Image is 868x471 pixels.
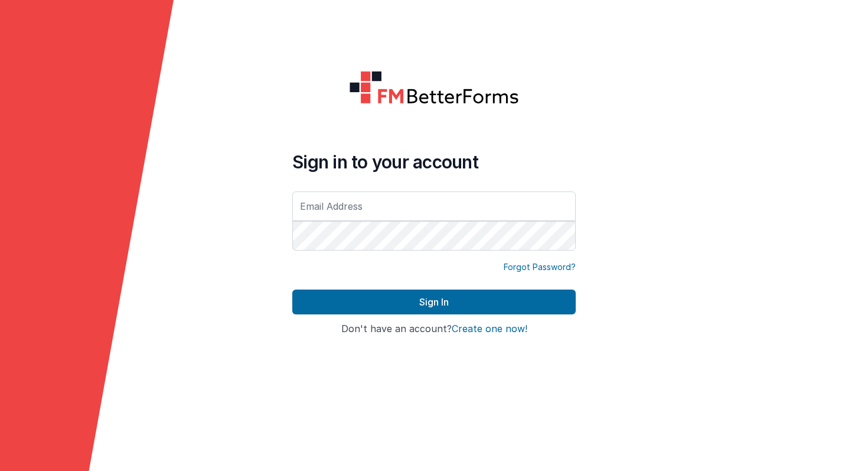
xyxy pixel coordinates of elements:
input: Email Address [292,191,576,221]
h4: Sign in to your account [292,151,576,173]
a: Forgot Password? [504,261,576,273]
button: Create one now! [452,324,527,334]
button: Sign In [292,290,576,314]
h4: Don't have an account? [292,324,576,334]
